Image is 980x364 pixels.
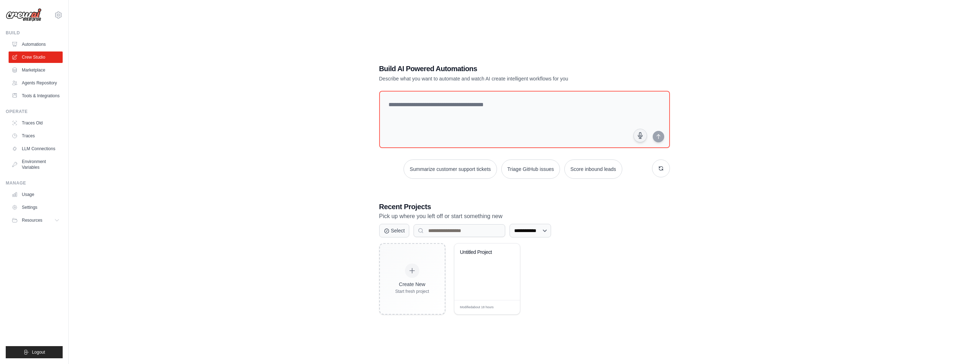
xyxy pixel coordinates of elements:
[9,202,63,213] a: Settings
[6,109,63,114] div: Operate
[6,346,63,358] button: Logout
[9,117,63,129] a: Traces Old
[404,159,497,179] button: Summarize customer support tickets
[9,77,63,89] a: Agents Repository
[9,189,63,200] a: Usage
[652,159,670,177] button: Get new suggestions
[379,212,670,221] p: Pick up where you left off or start something new
[9,64,63,76] a: Marketplace
[22,217,42,223] span: Resources
[395,289,429,294] div: Start fresh project
[32,349,45,355] span: Logout
[6,8,42,22] img: Logo
[633,129,647,142] button: Click to speak your automation idea
[395,281,429,288] div: Create New
[9,90,63,102] a: Tools & Integrations
[9,143,63,154] a: LLM Connections
[9,39,63,50] a: Automations
[503,305,509,310] span: Edit
[9,130,63,142] a: Traces
[6,180,63,186] div: Manage
[6,30,63,36] div: Build
[564,159,622,179] button: Score inbound leads
[379,224,410,237] button: Select
[379,64,620,74] h1: Build AI Powered Automations
[379,75,620,82] p: Describe what you want to automate and watch AI create intelligent workflows for you
[460,249,503,256] div: Untitled Project
[9,156,63,173] a: Environment Variables
[501,159,560,179] button: Triage GitHub issues
[460,305,494,310] span: Modified about 18 hours
[9,51,63,63] a: Crew Studio
[9,215,63,226] button: Resources
[379,202,670,212] h3: Recent Projects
